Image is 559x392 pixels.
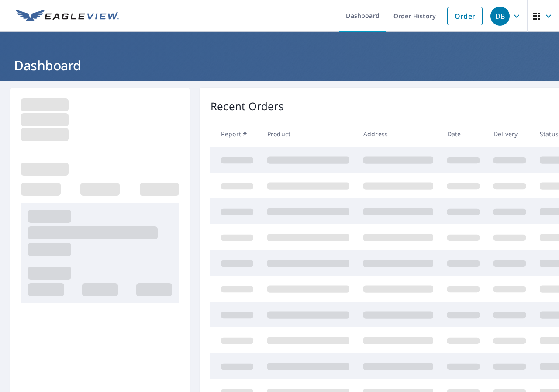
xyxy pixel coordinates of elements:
a: Order [447,7,483,25]
th: Product [260,121,356,147]
p: Recent Orders [210,98,284,114]
div: DB [490,7,510,26]
img: EV Logo [16,10,119,23]
th: Report # [210,121,260,147]
h1: Dashboard [10,56,549,74]
th: Delivery [487,121,533,147]
th: Address [356,121,440,147]
th: Date [440,121,487,147]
